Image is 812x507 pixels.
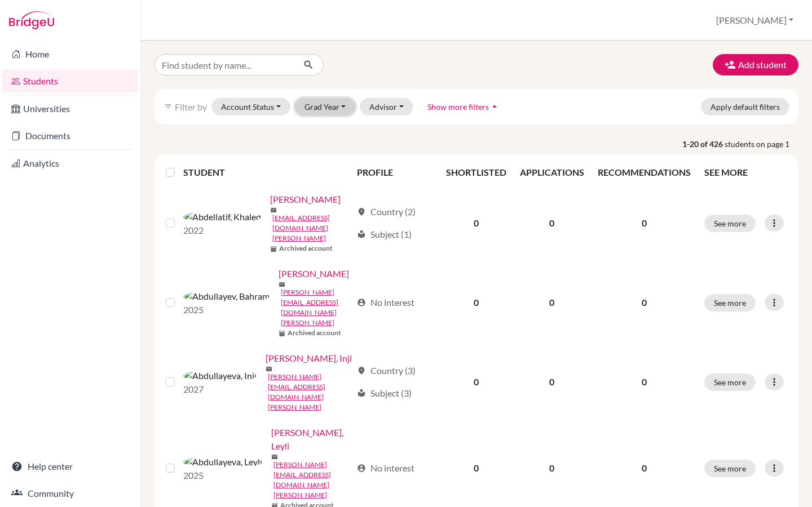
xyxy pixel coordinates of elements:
[2,152,138,175] a: Analytics
[357,207,366,216] span: location_on
[183,210,261,224] img: Abdellatif, Khaled
[266,352,352,365] a: [PERSON_NAME], Inji
[439,260,513,345] td: 0
[279,243,333,253] b: Archived account
[2,455,138,478] a: Help center
[513,159,591,186] th: APPLICATIONS
[175,101,207,112] span: Filter by
[273,460,352,500] a: [PERSON_NAME][EMAIL_ADDRESS][DOMAIN_NAME][PERSON_NAME]
[357,366,366,375] span: location_on
[357,364,416,377] div: Country (3)
[598,216,691,230] p: 0
[2,43,138,65] a: Home
[591,159,698,186] th: RECOMMENDATIONS
[211,98,290,115] button: Account Status
[439,159,513,186] th: SHORTLISTED
[357,296,414,309] div: No interest
[713,54,798,75] button: Add student
[357,386,412,400] div: Subject (3)
[598,461,691,475] p: 0
[701,98,789,115] button: Apply default filters
[357,205,416,219] div: Country (2)
[357,461,414,475] div: No interest
[281,287,352,328] a: [PERSON_NAME][EMAIL_ADDRESS][DOMAIN_NAME][PERSON_NAME]
[183,469,262,482] p: 2025
[704,215,756,232] button: See more
[183,383,257,396] p: 2027
[288,328,341,338] b: Archived account
[704,373,756,391] button: See more
[270,246,277,252] span: inventory_2
[357,228,412,241] div: Subject (1)
[513,260,591,345] td: 0
[279,267,349,281] a: [PERSON_NAME]
[711,10,798,31] button: [PERSON_NAME]
[183,369,257,383] img: Abdullayeva, Inji
[360,98,413,115] button: Advisor
[9,11,54,29] img: Bridge-U
[2,124,138,147] a: Documents
[183,159,350,186] th: STUDENT
[279,281,285,288] span: mail
[682,138,725,150] strong: 1-20 of 426
[357,230,366,239] span: local_library
[183,224,261,237] p: 2022
[2,70,138,92] a: Students
[183,290,270,303] img: Abdullayev, Bahram
[427,102,489,112] span: Show more filters
[598,296,691,309] p: 0
[2,97,138,120] a: Universities
[439,345,513,419] td: 0
[357,298,366,307] span: account_circle
[418,98,510,115] button: Show more filtersarrow_drop_up
[279,330,285,337] span: inventory_2
[513,186,591,260] td: 0
[489,101,500,112] i: arrow_drop_up
[2,482,138,505] a: Community
[350,159,439,186] th: PROFILE
[439,186,513,260] td: 0
[513,345,591,419] td: 0
[183,455,262,469] img: Abdullayeva, Leyli
[271,453,278,460] span: mail
[295,98,356,115] button: Grad Year
[725,138,798,150] span: students on page 1
[704,460,756,477] button: See more
[357,389,366,398] span: local_library
[270,207,277,214] span: mail
[357,464,366,473] span: account_circle
[183,303,270,317] p: 2025
[266,366,272,372] span: mail
[272,213,352,243] a: [EMAIL_ADDRESS][DOMAIN_NAME][PERSON_NAME]
[155,54,294,75] input: Find student by name...
[164,102,173,111] i: filter_list
[598,375,691,389] p: 0
[271,426,352,453] a: [PERSON_NAME], Leyli
[698,159,794,186] th: SEE MORE
[270,193,341,206] a: [PERSON_NAME]
[268,372,352,412] a: [PERSON_NAME][EMAIL_ADDRESS][DOMAIN_NAME][PERSON_NAME]
[704,294,756,312] button: See more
